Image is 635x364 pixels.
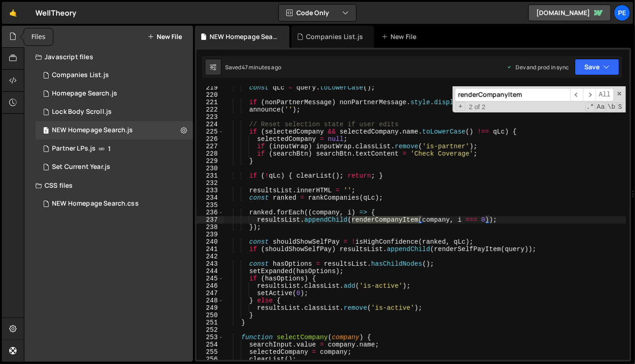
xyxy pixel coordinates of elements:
[197,268,224,275] div: 244
[197,209,224,216] div: 236
[381,32,420,41] div: New File
[197,216,224,224] div: 237
[52,108,112,116] div: Lock Body Scroll.js
[197,194,224,202] div: 234
[197,246,224,253] div: 241
[197,143,224,150] div: 227
[607,102,616,112] span: Whole Word Search
[197,275,224,282] div: 245
[197,297,224,304] div: 248
[197,231,224,238] div: 239
[197,304,224,312] div: 249
[197,165,224,172] div: 230
[197,312,224,319] div: 250
[225,63,281,71] div: Saved
[197,290,224,297] div: 247
[197,150,224,157] div: 228
[52,200,139,208] div: NEW Homepage Search.css
[197,128,224,135] div: 225
[596,102,606,112] span: CaseSensitive Search
[197,334,224,341] div: 253
[306,32,363,41] div: Companies List.js
[197,319,224,326] div: 251
[197,91,224,99] div: 220
[52,71,109,79] div: Companies List.js
[197,282,224,290] div: 246
[455,88,570,101] input: Search for
[24,28,53,45] div: Files
[614,5,630,21] a: Pe
[465,103,489,111] span: 2 of 2
[24,176,193,195] div: CSS files
[197,356,224,363] div: 256
[108,145,111,152] span: 1
[24,48,193,66] div: Javascript files
[197,179,224,187] div: 232
[197,113,224,121] div: 223
[35,140,193,158] div: 15879/44963.js
[197,157,224,165] div: 229
[197,341,224,348] div: 254
[35,195,193,213] div: 15879/44969.css
[456,102,465,111] span: Toggle Replace mode
[197,84,224,91] div: 219
[279,5,356,21] button: Code Only
[197,202,224,209] div: 235
[35,66,193,84] div: 15879/44993.js
[35,84,193,103] div: 15879/44964.js
[210,32,278,41] div: NEW Homepage Search.js
[197,238,224,246] div: 240
[52,126,133,134] div: NEW Homepage Search.js
[570,88,583,101] span: ​
[197,99,224,106] div: 221
[197,348,224,356] div: 255
[595,88,614,101] span: Alt-Enter
[35,103,193,121] div: 15879/42362.js
[507,63,569,71] div: Dev and prod in sync
[197,326,224,334] div: 252
[35,158,193,176] div: 15879/44768.js
[52,145,96,153] div: Partner LPs.js
[52,163,110,171] div: Set Current Year.js
[197,106,224,113] div: 222
[242,63,281,71] div: 47 minutes ago
[197,224,224,231] div: 238
[583,88,596,101] span: ​
[35,121,193,140] div: 15879/44968.js
[197,260,224,268] div: 243
[35,7,77,18] div: WellTheory
[197,253,224,260] div: 242
[147,33,182,40] button: New File
[2,2,24,24] a: 🤙
[197,187,224,194] div: 233
[575,59,619,75] button: Save
[528,5,611,21] a: [DOMAIN_NAME]
[197,172,224,179] div: 231
[52,90,117,98] div: Homepage Search.js
[197,121,224,128] div: 224
[197,135,224,143] div: 226
[43,128,49,135] span: 1
[585,102,595,112] span: RegExp Search
[617,102,623,112] span: Search In Selection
